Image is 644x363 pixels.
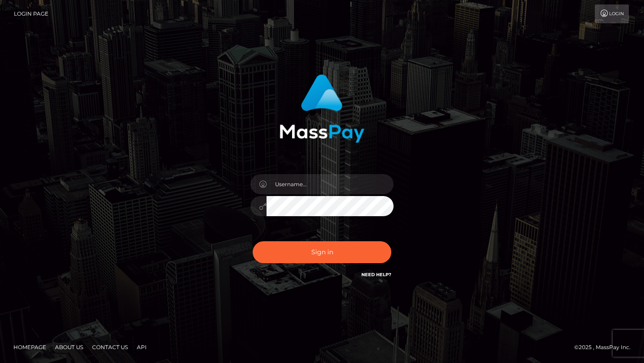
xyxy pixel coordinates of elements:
img: MassPay Login [280,74,364,143]
a: API [133,340,150,354]
a: Login [595,4,629,23]
button: Sign in [253,241,391,263]
a: Homepage [10,340,50,354]
a: Login Page [14,4,48,23]
a: About Us [51,340,87,354]
a: Contact Us [89,340,131,354]
div: © 2025 , MassPay Inc. [574,342,637,352]
input: Username... [267,174,394,194]
a: Need Help? [361,272,391,278]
